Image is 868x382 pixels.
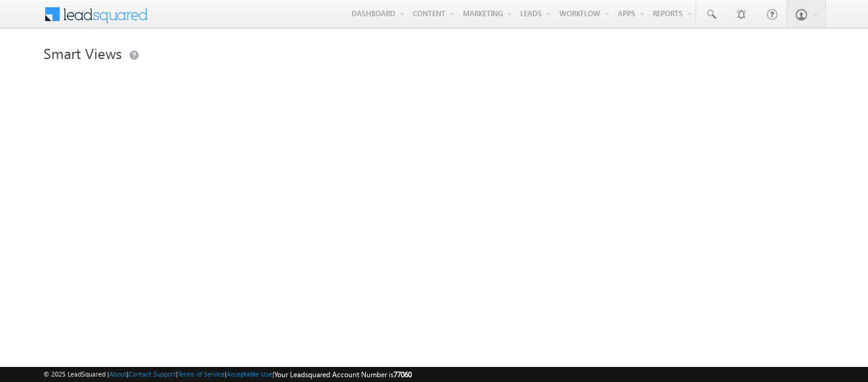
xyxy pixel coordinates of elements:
[178,370,225,378] a: Terms of Service
[128,370,176,378] a: Contact Support
[109,370,127,378] a: About
[43,369,412,380] span: © 2025 LeadSquared | | | | |
[274,370,412,379] span: Your Leadsquared Account Number is
[43,43,122,63] span: Smart Views
[227,370,272,378] a: Acceptable Use
[394,370,412,379] span: 77060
